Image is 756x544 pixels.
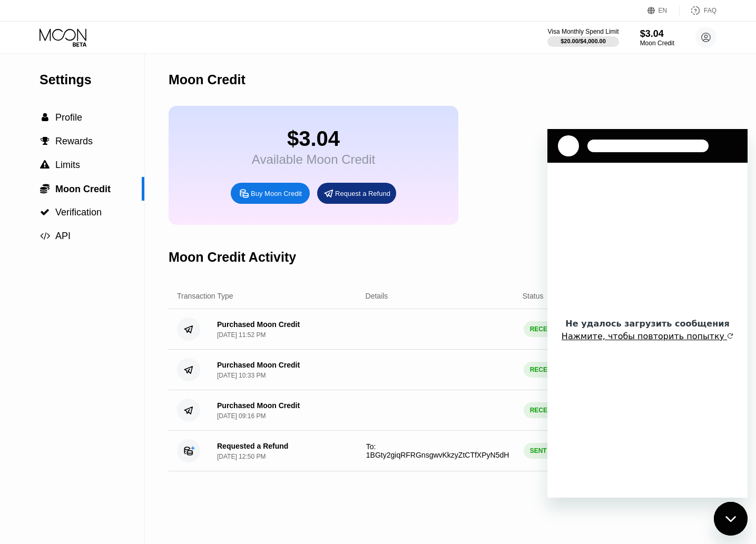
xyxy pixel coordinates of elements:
[217,401,300,410] div: Purchased Moon Credit
[217,361,300,369] div: Purchased Moon Credit
[55,207,102,217] span: Verification
[252,152,375,167] div: Available Moon Credit
[217,442,288,450] div: Requested a Refund
[40,231,50,241] div: 
[524,443,563,459] div: SENT
[217,320,300,329] div: Purchased Moon Credit
[640,39,674,47] div: Moon Credit
[40,231,50,241] span: 
[317,183,396,204] div: Request a Refund
[547,28,618,35] div: Visa Monthly Spend Limit
[640,28,674,39] div: $3.04
[41,136,50,146] span: 
[217,412,266,420] div: [DATE] 09:16 PM
[561,38,606,44] div: $20.00 / $4,000.00
[647,5,680,16] div: EN
[40,160,50,170] span: 
[169,250,296,265] div: Moon Credit Activity
[231,183,310,204] div: Buy Moon Credit
[335,189,390,198] div: Request a Refund
[524,402,568,418] div: RECEIVED
[547,28,618,47] div: Visa Monthly Spend Limit$20.00/$4,000.00
[169,72,246,87] div: Moon Credit
[524,321,568,337] div: RECEIVED
[177,292,233,300] div: Transaction Type
[704,7,716,14] div: FAQ
[40,183,50,194] span: 
[714,502,748,536] iframe: Кнопка запуска окна обмена сообщениями
[55,231,71,241] span: API
[680,5,716,16] div: FAQ
[547,129,748,498] iframe: Окно обмена сообщениями
[217,453,266,460] div: [DATE] 12:50 PM
[55,184,111,194] span: Moon Credit
[55,112,82,123] span: Profile
[40,183,50,194] div: 
[217,331,266,339] div: [DATE] 11:52 PM
[640,28,674,47] div: $3.04Moon Credit
[40,136,50,146] div: 
[40,207,50,217] span: 
[55,136,93,146] span: Rewards
[55,160,80,170] span: Limits
[40,160,50,170] div: 
[523,292,544,300] div: Status
[251,189,302,198] div: Buy Moon Credit
[366,442,509,459] span: To: 1BGty2giqRFRGnsgwvKkzyZtCTfXPyN5dH
[366,292,388,300] div: Details
[217,372,266,379] div: [DATE] 10:33 PM
[40,72,144,87] div: Settings
[524,362,568,378] div: RECEIVED
[40,207,50,217] div: 
[659,7,667,14] div: EN
[42,113,48,122] span: 
[40,113,50,122] div: 
[252,127,375,151] div: $3.04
